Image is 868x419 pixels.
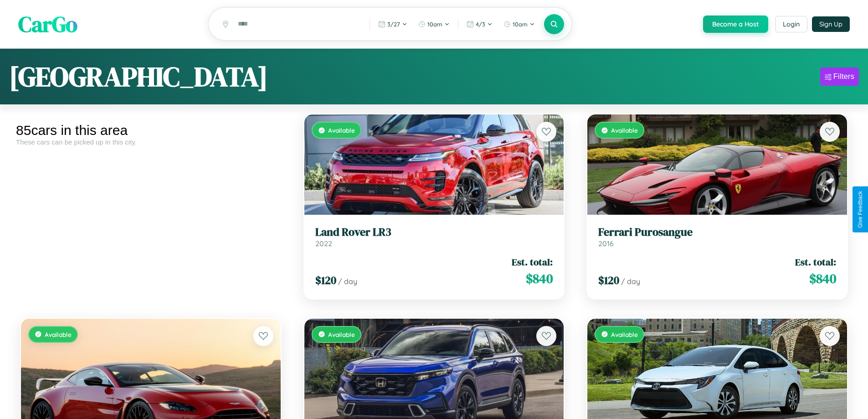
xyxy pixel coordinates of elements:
[611,331,638,338] span: Available
[315,239,332,248] span: 2022
[18,9,77,39] span: CarGo
[598,226,836,248] a: Ferrari Purosangue2016
[414,17,454,31] button: 10am
[809,269,836,288] span: $ 840
[611,126,638,134] span: Available
[16,123,286,138] div: 85 cars in this area
[328,126,355,134] span: Available
[833,72,854,81] div: Filters
[598,273,619,288] span: $ 120
[315,226,553,239] h3: Land Rover LR3
[427,21,442,28] span: 10am
[621,277,640,286] span: / day
[513,21,528,28] span: 10am
[315,273,336,288] span: $ 120
[462,17,497,31] button: 4/3
[598,239,614,248] span: 2016
[9,58,268,95] h1: [GEOGRAPHIC_DATA]
[812,16,850,32] button: Sign Up
[857,191,863,228] div: Give Feedback
[374,17,412,31] button: 3/27
[328,331,355,338] span: Available
[476,21,485,28] span: 4 / 3
[315,226,553,248] a: Land Rover LR32022
[387,21,400,28] span: 3 / 27
[526,269,553,288] span: $ 840
[16,138,286,146] div: These cars can be picked up in this city.
[775,16,807,32] button: Login
[45,331,72,338] span: Available
[512,255,553,269] span: Est. total:
[338,277,357,286] span: / day
[820,67,859,86] button: Filters
[703,16,768,33] button: Become a Host
[795,255,836,269] span: Est. total:
[499,17,539,31] button: 10am
[598,226,836,239] h3: Ferrari Purosangue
